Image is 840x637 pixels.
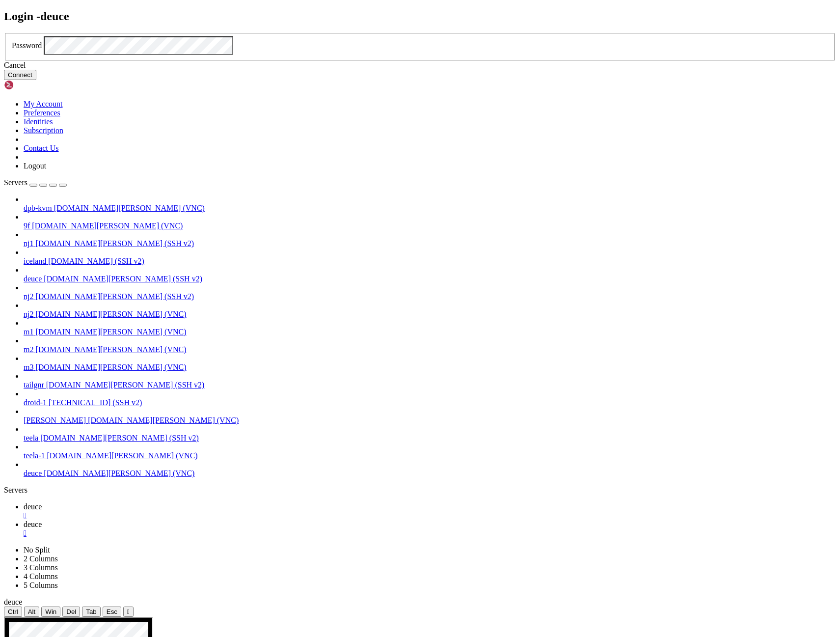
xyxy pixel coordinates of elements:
button: Tab [82,607,101,617]
li: 9f [DOMAIN_NAME][PERSON_NAME] (VNC) [24,213,836,230]
label: Password [12,41,42,50]
span: [DOMAIN_NAME][PERSON_NAME] (VNC) [35,310,186,318]
li: teela-1 [DOMAIN_NAME][PERSON_NAME] (VNC) [24,443,836,460]
span: deuce [24,275,42,283]
a: My Account [24,100,63,108]
li: m1 [DOMAIN_NAME][PERSON_NAME] (VNC) [24,319,836,336]
a:  [24,529,836,538]
span: [DOMAIN_NAME][PERSON_NAME] (SSH v2) [40,434,199,442]
li: droid-1 [TECHNICAL_ID] (SSH v2) [24,389,836,407]
li: [PERSON_NAME] [DOMAIN_NAME][PERSON_NAME] (VNC) [24,407,836,425]
li: deuce [DOMAIN_NAME][PERSON_NAME] (VNC) [24,460,836,478]
span: [DOMAIN_NAME][PERSON_NAME] (SSH v2) [44,275,202,283]
a: nj2 [DOMAIN_NAME][PERSON_NAME] (SSH v2) [24,292,836,301]
span: nj1 [24,239,33,248]
span: Win [45,608,56,615]
a: deuce [DOMAIN_NAME][PERSON_NAME] (VNC) [24,469,836,478]
a: No Split [24,546,50,554]
button: Del [62,607,80,617]
li: nj1 [DOMAIN_NAME][PERSON_NAME] (SSH v2) [24,230,836,248]
a: Identities [24,117,53,126]
span: [DOMAIN_NAME][PERSON_NAME] (VNC) [35,363,186,371]
span: [DOMAIN_NAME][PERSON_NAME] (VNC) [35,345,186,354]
span: m2 [24,345,33,354]
li: iceland [DOMAIN_NAME] (SSH v2) [24,248,836,266]
span: tailgnr [24,381,44,389]
button: Ctrl [4,607,22,617]
span: nj2 [24,292,33,301]
div: Cancel [4,61,836,70]
x-row: Connecting [DOMAIN_NAME][PERSON_NAME]... [4,4,712,16]
span: deuce [24,520,42,528]
span: [DOMAIN_NAME][PERSON_NAME] (SSH v2) [35,292,194,301]
span: 9f [24,222,30,230]
img: Shellngn [4,80,60,90]
h2: Login - deuce [4,10,836,23]
span: [DOMAIN_NAME][PERSON_NAME] (VNC) [88,416,239,424]
span: Servers [4,178,27,187]
button:  [123,607,134,617]
a: deuce [24,502,836,520]
a: 9f [DOMAIN_NAME][PERSON_NAME] (VNC) [24,222,836,230]
span: m3 [24,363,33,371]
span: [PERSON_NAME] [24,416,86,424]
span: Ctrl [8,608,18,615]
span: droid-1 [24,398,47,407]
a:  [24,511,836,520]
span: iceland [24,257,46,265]
a: Preferences [24,109,60,117]
span: [DOMAIN_NAME][PERSON_NAME] (VNC) [54,204,205,212]
button: Esc [103,607,121,617]
span: [TECHNICAL_ID] (SSH v2) [49,398,142,407]
span: Alt [28,608,36,615]
a: dpb-kvm [DOMAIN_NAME][PERSON_NAME] (VNC) [24,204,836,213]
a: deuce [DOMAIN_NAME][PERSON_NAME] (SSH v2) [24,275,836,283]
a: m1 [DOMAIN_NAME][PERSON_NAME] (VNC) [24,328,836,336]
a: droid-1 [TECHNICAL_ID] (SSH v2) [24,398,836,407]
span: deuce [24,502,42,511]
a: nj1 [DOMAIN_NAME][PERSON_NAME] (SSH v2) [24,239,836,248]
button: Connect [4,70,36,80]
a: Subscription [24,126,63,135]
a: Servers [4,178,67,187]
span: dpb-kvm [24,204,52,212]
a: 2 Columns [24,554,58,563]
li: nj2 [DOMAIN_NAME][PERSON_NAME] (SSH v2) [24,283,836,301]
a: deuce [24,520,836,538]
div:  [127,608,130,615]
span: [DOMAIN_NAME][PERSON_NAME] (VNC) [44,469,194,477]
span: teela-1 [24,451,45,460]
span: deuce [24,469,42,477]
span: [DOMAIN_NAME][PERSON_NAME] (VNC) [32,222,183,230]
a: 3 Columns [24,563,58,572]
li: teela [DOMAIN_NAME][PERSON_NAME] (SSH v2) [24,425,836,443]
li: dpb-kvm [DOMAIN_NAME][PERSON_NAME] (VNC) [24,195,836,213]
div: (0, 1) [4,16,9,28]
button: Alt [24,607,40,617]
span: Esc [107,608,117,615]
a: teela-1 [DOMAIN_NAME][PERSON_NAME] (VNC) [24,451,836,460]
li: deuce [DOMAIN_NAME][PERSON_NAME] (SSH v2) [24,266,836,283]
button: Win [41,607,60,617]
span: [DOMAIN_NAME][PERSON_NAME] (VNC) [35,328,186,336]
div: Servers [4,486,836,495]
span: [DOMAIN_NAME][PERSON_NAME] (SSH v2) [46,381,205,389]
span: [DOMAIN_NAME][PERSON_NAME] (VNC) [47,451,198,460]
a: m2 [DOMAIN_NAME][PERSON_NAME] (VNC) [24,345,836,354]
span: nj2 [24,310,33,318]
a: teela [DOMAIN_NAME][PERSON_NAME] (SSH v2) [24,434,836,443]
a: [PERSON_NAME] [DOMAIN_NAME][PERSON_NAME] (VNC) [24,416,836,425]
a: tailgnr [DOMAIN_NAME][PERSON_NAME] (SSH v2) [24,381,836,389]
span: teela [24,434,38,442]
span: deuce [4,598,22,606]
span: Del [66,608,76,615]
a: Contact Us [24,144,59,152]
li: m3 [DOMAIN_NAME][PERSON_NAME] (VNC) [24,354,836,372]
a: 4 Columns [24,572,58,581]
li: m2 [DOMAIN_NAME][PERSON_NAME] (VNC) [24,336,836,354]
a: 5 Columns [24,581,58,589]
li: tailgnr [DOMAIN_NAME][PERSON_NAME] (SSH v2) [24,372,836,389]
li: nj2 [DOMAIN_NAME][PERSON_NAME] (VNC) [24,301,836,319]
